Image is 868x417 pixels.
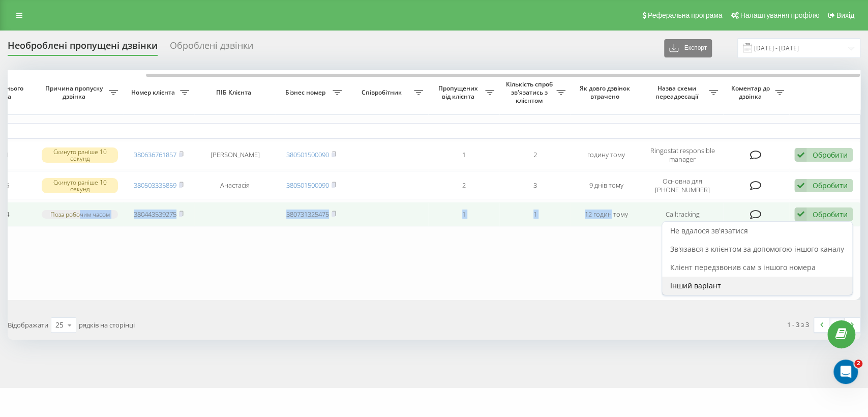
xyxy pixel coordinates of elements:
[642,171,723,200] td: Основна для [PHONE_NUMBER]
[55,320,64,330] div: 25
[433,84,485,100] span: Пропущених від клієнта
[42,147,118,163] div: Скинуто раніше 10 секунд
[664,39,712,57] button: Експорт
[787,319,809,330] div: 1 - 3 з 3
[134,210,176,219] a: 380443539275
[728,84,775,100] span: Коментар до дзвінка
[812,210,847,219] div: Обробити
[8,320,48,330] span: Відображати
[571,202,642,227] td: 12 годин тому
[281,88,333,97] span: Бізнес номер
[203,88,267,97] span: ПІБ Клієнта
[79,320,135,330] span: рядків на сторінці
[194,171,276,200] td: Анастасія
[428,141,499,169] td: 1
[428,171,499,200] td: 2
[286,181,329,190] a: 380501500090
[8,40,158,56] div: Необроблені пропущені дзвінки
[170,40,253,56] div: Оброблені дзвінки
[428,202,499,227] td: 1
[571,171,642,200] td: 9 днів тому
[642,141,723,169] td: Ringostat responsible manager
[670,226,748,235] span: Не вдалося зв'язатися
[836,11,854,19] span: Вихід
[648,11,723,19] span: Реферальна програма
[670,262,816,272] span: Клієнт передзвонив сам з іншого номера
[499,202,571,227] td: 1
[352,88,414,97] span: Співробітник
[571,141,642,169] td: годину тому
[286,150,329,159] a: 380501500090
[42,178,118,193] div: Скинуто раніше 10 секунд
[812,150,847,160] div: Обробити
[829,318,845,332] a: 1
[642,202,723,227] td: Calltracking
[670,281,721,290] span: Інший варіант
[579,84,634,100] span: Як довго дзвінок втрачено
[134,181,176,190] a: 380503335859
[833,360,858,384] iframe: Intercom live chat
[812,181,847,190] div: Обробити
[128,88,180,97] span: Номер клієнта
[854,360,862,368] span: 2
[499,141,571,169] td: 2
[194,141,276,169] td: [PERSON_NAME]
[134,150,176,159] a: 380636761857
[286,210,329,219] a: 380731325475
[647,84,709,100] span: Назва схеми переадресації
[670,244,844,254] span: Зв'язався з клієнтом за допомогою іншого каналу
[504,80,556,104] span: Кількість спроб зв'язатись з клієнтом
[499,171,571,200] td: 3
[740,11,819,19] span: Налаштування профілю
[42,84,109,100] span: Причина пропуску дзвінка
[42,210,118,219] div: Поза робочим часом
